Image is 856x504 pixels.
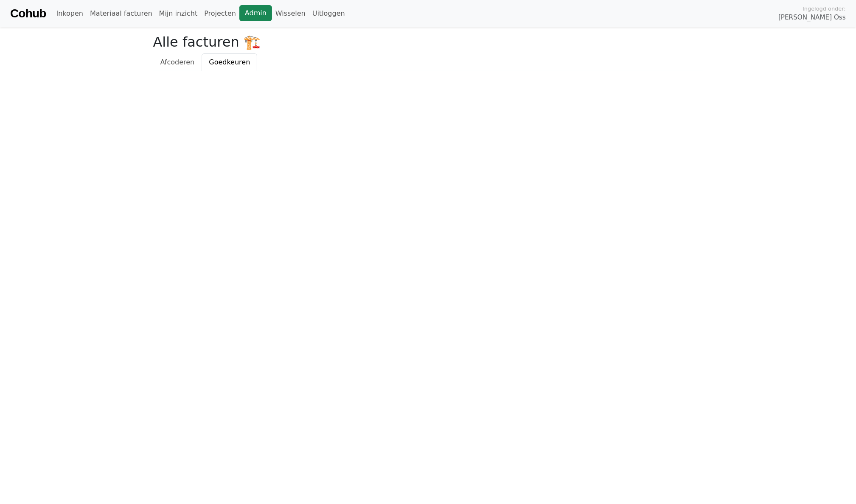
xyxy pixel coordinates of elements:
[160,58,195,66] span: Afcoderen
[778,13,846,22] span: [PERSON_NAME] Oss
[239,5,272,21] a: Admin
[272,5,309,22] a: Wisselen
[153,53,202,71] a: Afcoderen
[309,5,348,22] a: Uitloggen
[156,5,201,22] a: Mijn inzicht
[202,53,257,71] a: Goedkeuren
[201,5,239,22] a: Projecten
[53,5,86,22] a: Inkopen
[153,34,703,50] h2: Alle facturen 🏗️
[10,3,46,24] a: Cohub
[209,58,250,66] span: Goedkeuren
[87,5,156,22] a: Materiaal facturen
[803,5,846,13] span: Ingelogd onder:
